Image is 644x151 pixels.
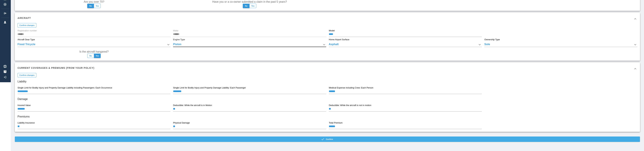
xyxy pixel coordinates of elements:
[87,4,94,8] button: No
[18,104,31,107] label: Insured Value
[15,13,640,25] div: Aircraft
[18,42,170,47] div: Fixed Tricycle
[173,104,212,107] label: Deductible: While the aircraft is in Motion
[18,23,36,27] button: Confirm changes
[329,104,371,107] label: Deductible: While the aircraft is not in motion
[173,38,185,41] label: Engine Type
[87,54,94,58] button: No
[173,29,178,32] label: Make
[18,38,35,41] label: Aircraft Gear Type
[79,50,108,54] label: Is the aircraft hangared?
[243,4,250,8] button: No
[329,29,335,32] label: Model
[18,97,637,101] h6: Damage
[94,4,101,8] button: Yes
[18,121,35,124] label: Liability Insurance
[173,86,246,89] label: Single Limit for Bodily Injury and Property Damage Liability: Each Passenger
[173,121,190,124] label: Physical Damage
[484,38,500,41] label: Ownership Type
[329,42,482,47] div: Asphalt
[329,38,349,41] label: Home Airport Surface
[329,86,373,89] label: Medical Expense including Crew: Each Person
[18,114,637,119] h6: Premiums
[249,4,256,8] button: Yes
[15,137,640,142] button: Confirm
[173,42,326,47] div: Piston
[18,29,37,32] label: Registration number
[15,63,640,75] div: Current Coverages & Premiums (from your policy)
[18,79,637,84] h6: Liability
[94,54,101,58] button: Yes
[18,73,36,77] button: Confirm changes
[484,42,637,47] div: Sole
[18,66,94,70] h6: Current Coverages & Premiums (from your policy)
[329,121,342,124] label: Total Premium
[18,16,31,20] h6: Aircraft
[18,86,112,89] label: Single Limit for Bodily Injury and Property Damage Liability including Passengers: Each Occurrence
